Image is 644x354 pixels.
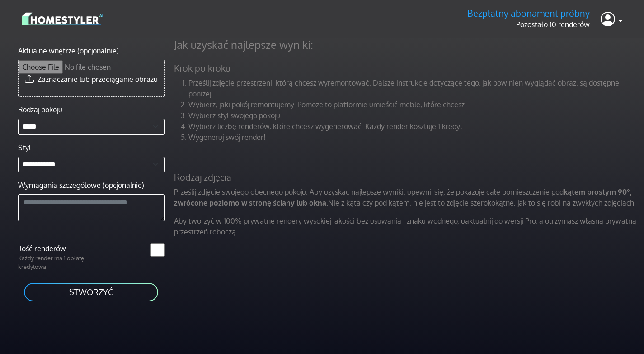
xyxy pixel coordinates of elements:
li: Wygeneruj swój render! [188,132,637,143]
h5: Krok po kroku [169,62,643,74]
h5: Bezpłatny abonament próbny [467,8,590,19]
label: Aktualne wnętrze (opcjonalnie) [18,45,119,56]
p: Aby tworzyć w 100% prywatne rendery wysokiej jakości bez usuwania i znaku wodnego, uaktualnij do ... [169,215,643,237]
label: Ilość renderów [13,243,91,254]
h5: Rodzaj zdjęcia [169,172,643,183]
label: Rodzaj pokoju [18,104,62,115]
li: Wybierz styl swojego pokoju. [188,110,637,121]
img: logo-3de290ba35641baa71223ecac5eacb59cb85b4c7fdf211dc9aaecaaee71ea2f8.svg [22,11,103,27]
h4: Jak uzyskać najlepsze wyniki: [169,38,643,52]
li: Prześlij zdjęcie przestrzeni, którą chcesz wyremontować. Dalsze instrukcje dotyczące tego, jak po... [188,77,637,99]
li: Wybierz liczbę renderów, które chcesz wygenerować. Każdy render kosztuje 1 kredyt. [188,121,637,132]
li: Wybierz, jaki pokój remontujemy. Pomoże to platformie umieścić meble, które chcesz. [188,99,637,110]
p: Prześlij zdjęcie swojego obecnego pokoju. Aby uzyskać najlepsze wyniki, upewnij się, że pokazuje ... [169,187,643,208]
p: Każdy render ma 1 opłatę kredytową [13,254,91,271]
button: STWORZYĆ [23,282,159,302]
label: Styl [18,142,31,153]
label: Wymagania szczegółowe (opcjonalnie) [18,180,144,191]
p: Pozostało 10 renderów [467,19,590,30]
